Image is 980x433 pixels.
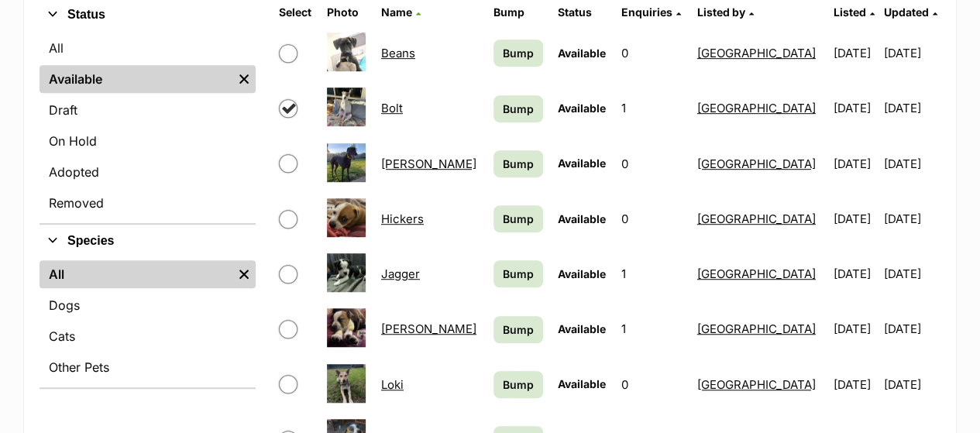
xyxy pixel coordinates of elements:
[40,158,256,186] a: Adopted
[827,302,882,356] td: [DATE]
[40,65,232,93] a: Available
[381,46,415,60] a: Beans
[503,211,534,227] span: Bump
[557,322,605,335] span: Available
[615,81,689,135] td: 1
[697,5,745,19] span: Listed by
[232,260,256,288] a: Remove filter
[827,358,882,411] td: [DATE]
[884,358,939,411] td: [DATE]
[381,321,476,336] a: [PERSON_NAME]
[40,31,256,223] div: Status
[884,5,929,19] span: Updated
[827,81,882,135] td: [DATE]
[697,156,816,171] a: [GEOGRAPHIC_DATA]
[615,137,689,191] td: 0
[40,257,256,387] div: Species
[557,267,605,280] span: Available
[40,353,256,381] a: Other Pets
[884,302,939,356] td: [DATE]
[557,377,605,390] span: Available
[697,211,816,226] a: [GEOGRAPHIC_DATA]
[40,96,256,124] a: Draft
[884,247,939,301] td: [DATE]
[503,321,534,338] span: Bump
[381,266,420,281] a: Jagger
[40,231,256,251] button: Species
[40,189,256,217] a: Removed
[381,5,412,19] span: Name
[503,156,534,172] span: Bump
[493,260,543,287] a: Bump
[40,5,256,25] button: Status
[503,266,534,282] span: Bump
[503,376,534,393] span: Bump
[615,192,689,246] td: 0
[697,5,754,19] a: Listed by
[232,65,256,93] a: Remove filter
[503,101,534,117] span: Bump
[697,266,816,281] a: [GEOGRAPHIC_DATA]
[834,5,875,19] a: Listed
[834,5,866,19] span: Listed
[503,45,534,61] span: Bump
[557,212,605,225] span: Available
[697,377,816,392] a: [GEOGRAPHIC_DATA]
[40,127,256,155] a: On Hold
[40,322,256,350] a: Cats
[827,247,882,301] td: [DATE]
[884,5,937,19] a: Updated
[381,156,476,171] a: [PERSON_NAME]
[827,192,882,246] td: [DATE]
[615,247,689,301] td: 1
[381,211,424,226] a: Hickers
[381,101,403,115] a: Bolt
[884,137,939,191] td: [DATE]
[40,260,232,288] a: All
[493,371,543,398] a: Bump
[697,101,816,115] a: [GEOGRAPHIC_DATA]
[493,40,543,67] a: Bump
[493,150,543,177] a: Bump
[884,81,939,135] td: [DATE]
[40,34,256,62] a: All
[884,26,939,80] td: [DATE]
[615,358,689,411] td: 0
[493,95,543,122] a: Bump
[827,26,882,80] td: [DATE]
[884,192,939,246] td: [DATE]
[557,156,605,170] span: Available
[615,26,689,80] td: 0
[621,5,672,19] span: translation missing: en.admin.listings.index.attributes.enquiries
[827,137,882,191] td: [DATE]
[40,291,256,319] a: Dogs
[615,302,689,356] td: 1
[557,46,605,60] span: Available
[493,316,543,343] a: Bump
[697,321,816,336] a: [GEOGRAPHIC_DATA]
[621,5,681,19] a: Enquiries
[381,5,421,19] a: Name
[493,205,543,232] a: Bump
[381,377,404,392] a: Loki
[697,46,816,60] a: [GEOGRAPHIC_DATA]
[557,101,605,115] span: Available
